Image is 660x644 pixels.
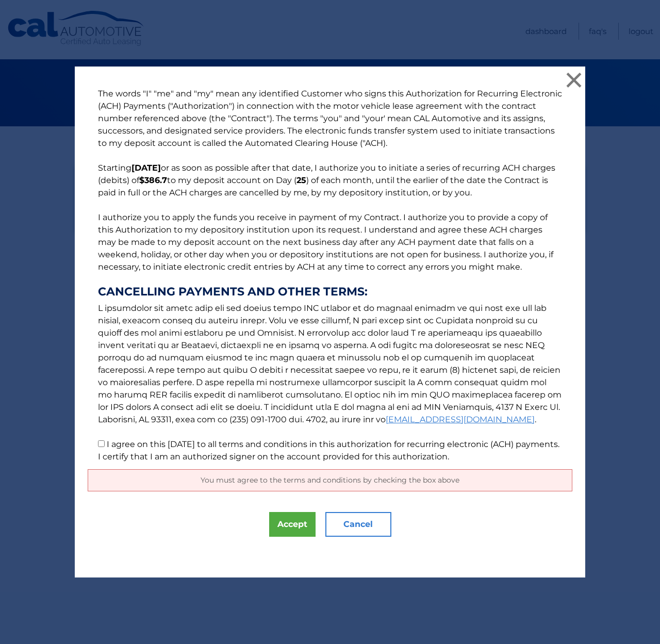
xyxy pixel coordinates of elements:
button: × [564,70,584,90]
a: [EMAIL_ADDRESS][DOMAIN_NAME] [386,415,535,424]
span: You must agree to the terms and conditions by checking the box above [201,475,459,485]
b: $386.7 [139,175,167,185]
button: Cancel [325,512,391,537]
p: The words "I" "me" and "my" mean any identified Customer who signs this Authorization for Recurri... [88,88,572,463]
strong: CANCELLING PAYMENTS AND OTHER TERMS: [98,286,562,298]
b: 25 [296,175,306,185]
button: Accept [269,512,316,537]
b: [DATE] [131,163,161,173]
label: I agree on this [DATE] to all terms and conditions in this authorization for recurring electronic... [98,439,559,461]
